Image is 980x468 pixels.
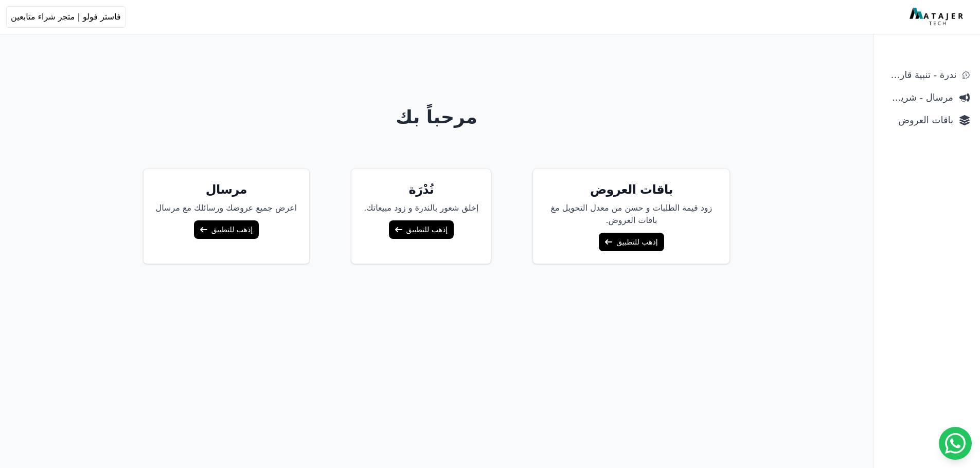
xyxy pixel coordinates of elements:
[884,113,953,127] span: باقات العروض
[884,68,956,82] span: ندرة - تنبية قارب علي النفاذ
[599,233,664,251] a: إذهب للتطبيق
[389,220,454,239] a: إذهب للتطبيق
[156,202,297,214] p: اعرض جميع عروضك ورسائلك مع مرسال
[545,202,717,227] p: زود قيمة الطلبات و حسن من معدل التحويل مغ باقات العروض.
[42,107,832,127] h1: مرحباً بك
[910,8,966,26] img: MatajerTech Logo
[364,202,478,214] p: إخلق شعور بالندرة و زود مبيعاتك.
[884,90,953,105] span: مرسال - شريط دعاية
[194,220,259,239] a: إذهب للتطبيق
[11,11,121,23] span: فاستر فولو | متجر شراء متابعين
[545,181,717,198] h5: باقات العروض
[364,181,478,198] h5: نُدْرَة
[6,6,126,28] button: فاستر فولو | متجر شراء متابعين
[156,181,297,198] h5: مرسال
